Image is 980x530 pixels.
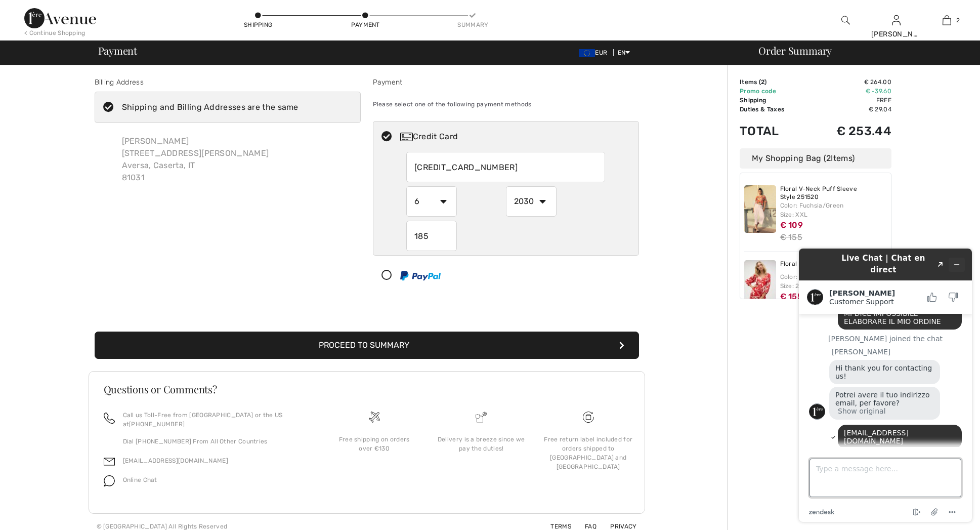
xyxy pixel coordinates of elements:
[943,14,951,26] img: My Bag
[123,437,309,446] p: Dial [PHONE_NUMBER] From All Other Countries
[538,523,571,530] a: Terms
[436,435,527,453] div: Delivery is a breeze since we pay the duties!
[780,185,887,201] a: Floral V-Neck Puff Sleeve Style 251520
[573,523,596,530] a: FAQ
[406,221,457,251] input: CVD
[780,220,803,230] span: € 109
[104,384,630,394] h3: Questions or Comments?
[369,412,380,423] img: Free shipping on orders over &#8364;130
[956,16,960,25] span: 2
[583,412,594,423] img: Free shipping on orders over &#8364;130
[400,133,413,141] img: Credit Card
[807,96,891,105] td: Free
[476,412,487,423] img: Delivery is a breeze since we pay the duties!
[618,49,630,56] span: EN
[740,87,807,96] td: Promo code
[892,14,901,26] img: My Info
[24,28,86,37] div: < Continue Shopping
[406,152,605,182] input: Card number
[892,15,901,25] a: Sign In
[104,456,115,467] img: email
[114,127,277,192] div: [PERSON_NAME] [STREET_ADDRESS][PERSON_NAME] Aversa, Caserta, IT 81031
[579,49,611,56] span: EUR
[807,114,891,148] td: € 253.44
[129,421,185,428] a: [PHONE_NUMBER]
[780,292,803,301] span: € 155
[791,240,980,530] iframe: Find more information here
[841,14,850,26] img: search the website
[543,435,634,471] div: Free return label included for orders shipped to [GEOGRAPHIC_DATA] and [GEOGRAPHIC_DATA]
[922,14,971,26] a: 2
[123,476,157,483] span: Online Chat
[740,114,807,148] td: Total
[95,77,361,88] div: Billing Address
[807,87,891,96] td: € -39.60
[746,46,974,56] div: Order Summary
[740,148,891,169] div: My Shopping Bag ( Items)
[95,332,639,359] button: Proceed to Summary
[871,29,921,39] div: [PERSON_NAME]
[761,78,764,86] span: 2
[740,105,807,114] td: Duties & Taxes
[826,153,831,163] span: 2
[98,46,137,56] span: Payment
[373,92,639,117] div: Please select one of the following payment methods
[579,49,595,57] img: Euro
[123,411,309,429] p: Call us Toll-Free from [GEOGRAPHIC_DATA] or the US at
[807,105,891,114] td: € 29.04
[122,101,299,113] div: Shipping and Billing Addresses are the same
[598,523,636,530] a: Privacy
[740,96,807,105] td: Shipping
[780,232,803,242] s: € 155
[400,271,441,280] img: PayPal
[744,185,776,233] img: Floral V-Neck Puff Sleeve Style 251520
[243,20,273,29] div: Shipping
[123,457,228,464] a: [EMAIL_ADDRESS][DOMAIN_NAME]
[350,20,380,29] div: Payment
[744,260,776,308] img: Floral V-Neck Pullover Style 252119
[24,7,45,16] span: Chat
[104,475,115,486] img: chat
[780,260,886,268] a: Floral V-Neck Pullover Style 252119
[24,8,96,28] img: 1ère Avenue
[780,272,887,291] div: Color: Red/cream Size: 20
[780,201,887,219] div: Color: Fuchsia/Green Size: XXL
[400,131,632,143] div: Credit Card
[740,77,807,87] td: Items ( )
[373,77,639,88] div: Payment
[329,435,420,453] div: Free shipping on orders over €130
[807,77,891,87] td: € 264.00
[457,20,488,29] div: Summary
[104,413,115,424] img: call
